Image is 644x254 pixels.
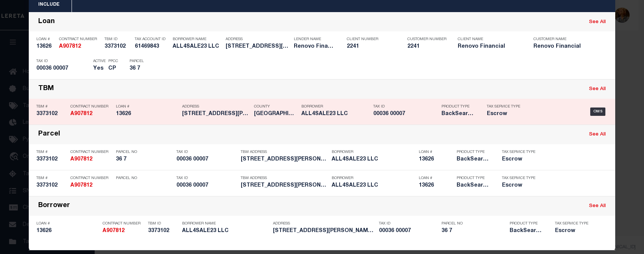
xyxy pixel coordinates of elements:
[38,130,60,139] div: Parcel
[176,182,237,189] h5: 00036 00007
[273,228,375,234] h5: 147 Risdon Street Mount Holly, ...
[148,228,178,234] h5: 3373102
[373,104,438,109] p: Tax ID
[332,182,415,189] h5: ALL4SALE23 LLC
[103,221,144,226] p: Contract Number
[36,59,89,64] p: Tax ID
[103,228,144,234] h5: A907812
[38,85,54,93] div: TBM
[254,111,298,117] h5: Burlington
[294,37,335,42] p: Lender Name
[59,44,81,49] strong: A907812
[502,176,536,181] p: Tax Service Type
[70,182,112,189] h5: A907812
[555,221,593,226] p: Tax Service Type
[347,37,396,42] p: Client Number
[36,44,55,50] h5: 13626
[301,111,370,117] h5: ALL4SALE23 LLC
[108,65,118,72] h5: CP
[36,150,67,154] p: TBM #
[70,183,92,188] strong: A907812
[104,37,131,42] p: TBM ID
[93,59,106,64] p: Active
[441,221,506,226] p: Parcel No
[36,104,67,109] p: TBM #
[487,111,525,117] h5: Escrow
[555,228,593,234] h5: Escrow
[36,156,67,163] h5: 3373102
[457,176,491,181] p: Product Type
[182,104,250,109] p: Address
[589,20,606,25] a: See All
[70,111,92,117] strong: A907812
[70,176,112,181] p: Contract Number
[241,182,328,189] h5: 147 Risdon Street Mount Holly, ...
[36,176,67,181] p: TBM #
[173,44,222,50] h5: ALL4SALE23 LLC
[441,228,506,234] h5: 36 7
[38,18,55,26] div: Loan
[347,44,396,50] h5: 2241
[241,156,328,163] h5: 147 Risdon Street Mount Holly, ...
[589,132,606,137] a: See All
[36,37,55,42] p: Loan #
[533,44,598,50] h5: Renovo Financial
[502,182,536,189] h5: Escrow
[176,150,237,154] p: Tax ID
[332,176,415,181] p: Borrower
[135,37,169,42] p: Tax Account ID
[457,150,491,154] p: Product Type
[116,104,178,109] p: Loan #
[273,221,375,226] p: Address
[129,65,164,72] h5: 36 7
[93,65,104,72] h5: Yes
[36,228,99,234] h5: 13626
[38,202,70,210] div: Borrower
[510,221,544,226] p: Product Type
[70,104,112,109] p: Contract Number
[129,59,164,64] p: Parcel
[116,156,173,163] h5: 36 7
[419,156,453,163] h5: 13626
[70,150,112,154] p: Contract Number
[70,156,112,163] h5: A907812
[373,111,438,117] h5: 00036 00007
[148,221,178,226] p: TBM ID
[36,221,99,226] p: Loan #
[533,37,598,42] p: Customer Name
[59,37,101,42] p: Contract Number
[589,87,606,92] a: See All
[294,44,335,50] h5: Renovo Financial
[457,182,491,189] h5: BackSearch,Escrow
[182,221,269,226] p: Borrower Name
[441,111,476,117] h5: BackSearch,Escrow
[70,157,92,162] strong: A907812
[116,111,178,117] h5: 13626
[419,182,453,189] h5: 13626
[254,104,298,109] p: County
[419,176,453,181] p: Loan #
[135,44,169,50] h5: 61469843
[36,111,67,117] h5: 3373102
[332,156,415,163] h5: ALL4SALE23 LLC
[502,156,536,163] h5: Escrow
[104,44,131,50] h5: 3373102
[457,156,491,163] h5: BackSearch,Escrow
[176,156,237,163] h5: 00036 00007
[379,228,438,234] h5: 00036 00007
[487,104,525,109] p: Tax Service Type
[36,182,67,189] h5: 3373102
[103,228,125,234] strong: A907812
[226,37,290,42] p: Address
[332,150,415,154] p: Borrower
[301,104,370,109] p: Borrower
[182,228,269,234] h5: ALL4SALE23 LLC
[379,221,438,226] p: Tax ID
[510,228,544,234] h5: BackSearch,Escrow
[241,176,328,181] p: TBM Address
[70,111,112,117] h5: A907812
[116,176,173,181] p: Parcel No
[108,59,118,64] p: PPCC
[590,108,606,116] div: OMS
[502,150,536,154] p: Tax Service Type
